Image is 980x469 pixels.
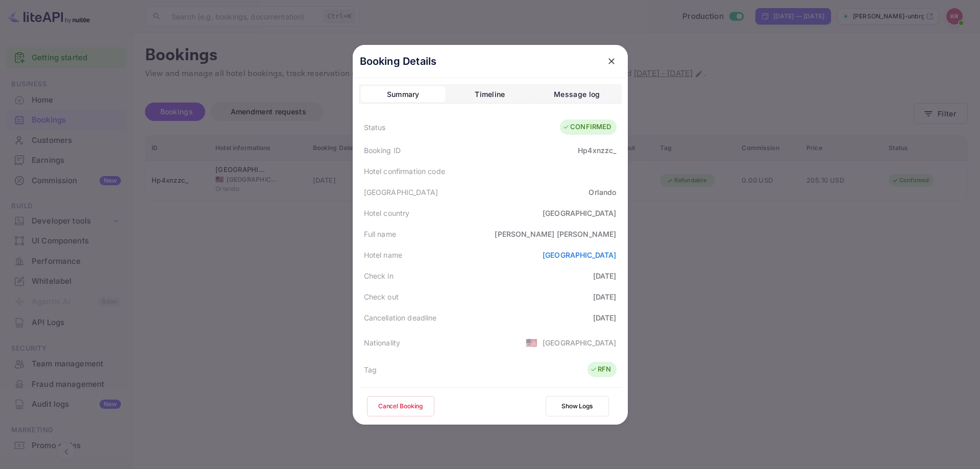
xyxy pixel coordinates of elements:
[364,229,396,239] div: Full name
[543,251,617,259] a: [GEOGRAPHIC_DATA]
[364,364,377,375] div: Tag
[364,166,445,177] div: Hotel confirmation code
[364,291,399,302] div: Check out
[448,86,532,103] button: Timeline
[361,86,446,103] button: Summary
[602,52,621,70] button: close
[364,187,438,198] div: [GEOGRAPHIC_DATA]
[543,337,617,348] div: [GEOGRAPHIC_DATA]
[364,145,401,156] div: Booking ID
[364,312,437,323] div: Cancellation deadline
[546,396,609,416] button: Show Logs
[534,86,619,103] button: Message log
[554,88,600,101] div: Message log
[364,122,386,133] div: Status
[387,88,420,101] div: Summary
[589,187,616,198] div: Orlando
[578,145,616,156] div: Hp4xnzzc_
[593,312,617,323] div: [DATE]
[364,337,401,348] div: Nationality
[364,208,410,218] div: Hotel country
[526,333,537,352] span: United States
[495,229,616,239] div: [PERSON_NAME] [PERSON_NAME]
[364,270,394,281] div: Check in
[590,364,611,375] div: RFN
[593,270,617,281] div: [DATE]
[475,88,505,101] div: Timeline
[360,54,437,69] p: Booking Details
[593,291,617,302] div: [DATE]
[367,396,434,416] button: Cancel Booking
[562,122,611,132] div: CONFIRMED
[543,208,617,218] div: [GEOGRAPHIC_DATA]
[364,250,403,260] div: Hotel name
